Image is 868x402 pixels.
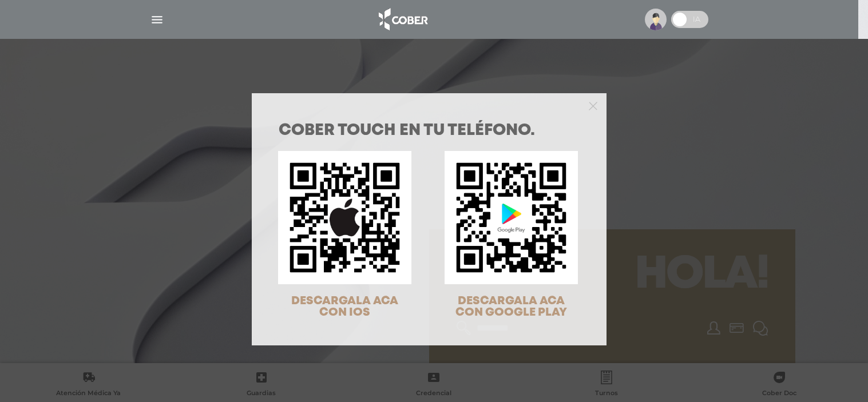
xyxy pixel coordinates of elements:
[279,123,580,139] h1: COBER TOUCH en tu teléfono.
[589,100,597,110] button: Close
[278,151,411,284] img: qr-code
[445,151,578,284] img: qr-code
[291,296,398,318] span: DESCARGALA ACA CON IOS
[455,296,567,318] span: DESCARGALA ACA CON GOOGLE PLAY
